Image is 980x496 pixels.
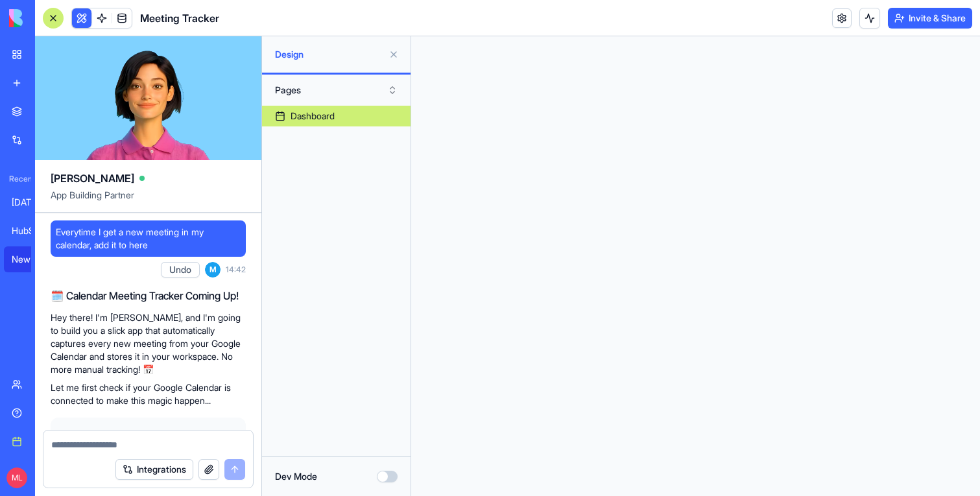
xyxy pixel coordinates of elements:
a: New App [4,246,56,272]
span: Meeting Tracker [140,10,219,26]
label: Dev Mode [275,470,317,483]
a: HubSpot Lead Tracker [4,218,56,244]
span: Everytime I get a new meeting in my calendar, add it to here [56,226,241,252]
button: Undo [161,262,200,278]
p: Hey there! I'm [PERSON_NAME], and I'm going to build you a slick app that automatically captures ... [51,311,246,376]
button: Pages [269,80,404,100]
span: ML [6,467,27,488]
span: Design [275,48,383,61]
a: Dashboard [262,106,411,126]
div: HubSpot Lead Tracker [12,224,48,237]
span: M [205,262,221,278]
div: Dashboard [291,110,335,123]
p: Let me first check if your Google Calendar is connected to make this magic happen... [51,381,246,407]
img: logo [9,9,90,27]
div: [DATE] Board Manager [12,196,48,209]
button: Integrations [115,459,193,480]
div: New App [12,253,48,266]
span: [PERSON_NAME] [51,171,134,186]
span: Recent [4,174,31,184]
a: [DATE] Board Manager [4,189,56,215]
h2: 🗓️ Calendar Meeting Tracker Coming Up! [51,288,246,303]
button: Invite & Share [888,8,972,29]
span: App Building Partner [51,189,246,212]
span: 14:42 [226,265,246,275]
